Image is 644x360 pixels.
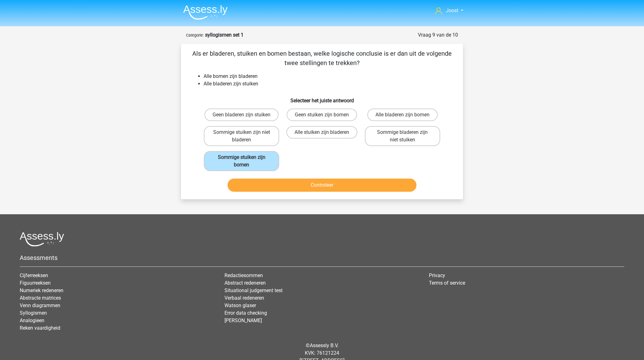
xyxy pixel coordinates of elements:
[224,287,283,293] a: Situational judgement test
[367,109,438,121] label: Alle bladeren zijn bomen
[204,109,279,121] label: Geen bladeren zijn stuiken
[204,80,453,88] li: Alle bladeren zijn stuiken
[224,272,263,278] a: Redactiesommen
[20,287,63,293] a: Numeriek redeneren
[204,151,279,171] label: Sommige stuiken zijn bomen
[418,31,458,39] div: Vraag 9 van de 10
[204,73,453,80] li: Alle bomen zijn bladeren
[429,280,465,286] a: Terms of service
[224,295,264,301] a: Verbaal redeneren
[287,109,357,121] label: Geen stuiken zijn bomen
[429,272,445,278] a: Privacy
[20,232,64,246] img: Assessly logo
[20,325,60,331] a: Reken vaardigheid
[433,7,466,14] a: Joost
[224,310,267,316] a: Error data checking
[20,317,44,323] a: Analogieen
[228,179,417,192] button: Controleer
[20,272,48,278] a: Cijferreeksen
[183,5,228,20] img: Assessly
[20,302,60,308] a: Venn diagrammen
[310,342,339,348] a: Assessly B.V.
[446,8,458,13] span: Joost
[224,280,266,286] a: Abstract redeneren
[365,126,440,146] label: Sommige bladeren zijn niet stuiken
[191,93,453,104] h6: Selecteer het juiste antwoord
[20,295,61,301] a: Abstracte matrices
[186,33,204,38] small: Categorie:
[20,280,51,286] a: Figuurreeksen
[224,317,262,323] a: [PERSON_NAME]
[224,302,256,308] a: Watson glaser
[20,254,624,261] h5: Assessments
[286,126,357,139] label: Alle stuiken zijn bladeren
[191,49,453,68] p: Als er bladeren, stuiken en bomen bestaan, welke logische conclusie is er dan uit de volgende twe...
[20,310,47,316] a: Syllogismen
[205,32,244,38] strong: syllogismen set 1
[204,126,279,146] label: Sommige stuiken zijn niet bladeren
